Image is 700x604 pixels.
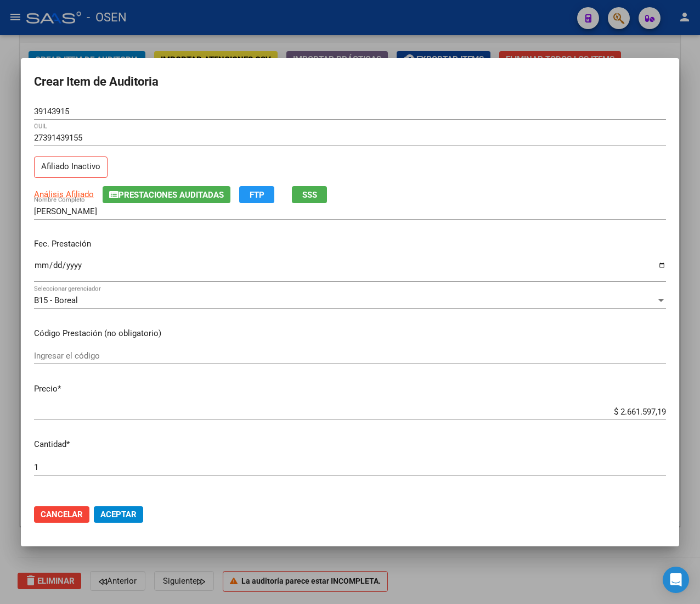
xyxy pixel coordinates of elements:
[663,567,689,593] div: Open Intercom Messenger
[94,506,143,523] button: Aceptar
[34,327,666,340] p: Código Prestación (no obligatorio)
[302,190,317,200] span: SSS
[292,186,327,203] button: SSS
[34,506,89,523] button: Cancelar
[239,186,274,203] button: FTP
[118,190,224,200] span: Prestaciones Auditadas
[34,438,666,451] p: Cantidad
[34,71,666,92] h2: Crear Item de Auditoria
[34,189,94,199] span: Análisis Afiliado
[34,494,666,507] p: Monto Item
[34,156,108,178] p: Afiliado Inactivo
[103,186,230,203] button: Prestaciones Auditadas
[34,238,666,250] p: Fec. Prestación
[100,510,137,519] span: Aceptar
[41,510,83,519] span: Cancelar
[34,383,666,395] p: Precio
[250,190,264,200] span: FTP
[34,295,78,305] span: B15 - Boreal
